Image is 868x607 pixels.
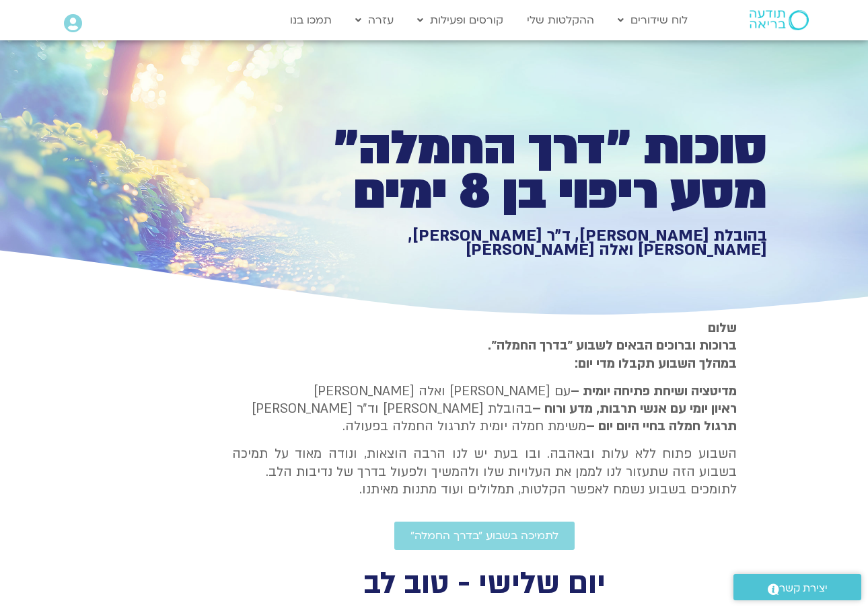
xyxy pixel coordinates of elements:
[571,382,737,400] strong: מדיטציה ושיחת פתיחה יומית –
[185,570,784,598] h2: יום שלישי - טוב לב
[232,445,737,498] p: השבוע פתוח ללא עלות ובאהבה. ובו בעת יש לנו הרבה הוצאות, ונודה מאוד על תמיכה בשבוע הזה שתעזור לנו ...
[611,7,694,33] a: לוח שידורים
[733,574,861,600] a: יצירת קשר
[410,7,510,33] a: קורסים ופעילות
[488,337,737,372] strong: ברוכות וברוכים הבאים לשבוע ״בדרך החמלה״. במהלך השבוע תקבלו מדי יום:
[532,400,737,417] b: ראיון יומי עם אנשי תרבות, מדע ורוח –
[301,126,767,214] h1: סוכות ״דרך החמלה״ מסע ריפוי בן 8 ימים
[349,7,400,33] a: עזרה
[301,229,767,257] h1: בהובלת [PERSON_NAME], ד״ר [PERSON_NAME], [PERSON_NAME] ואלה [PERSON_NAME]
[708,319,737,337] strong: שלום
[750,10,809,30] img: תודעה בריאה
[232,382,737,436] p: עם [PERSON_NAME] ואלה [PERSON_NAME] בהובלת [PERSON_NAME] וד״ר [PERSON_NAME] משימת חמלה יומית לתרג...
[779,579,828,598] span: יצירת קשר
[410,530,558,542] span: לתמיכה בשבוע ״בדרך החמלה״
[520,7,601,33] a: ההקלטות שלי
[586,417,737,435] b: תרגול חמלה בחיי היום יום –
[394,522,575,550] a: לתמיכה בשבוע ״בדרך החמלה״
[283,7,338,33] a: תמכו בנו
